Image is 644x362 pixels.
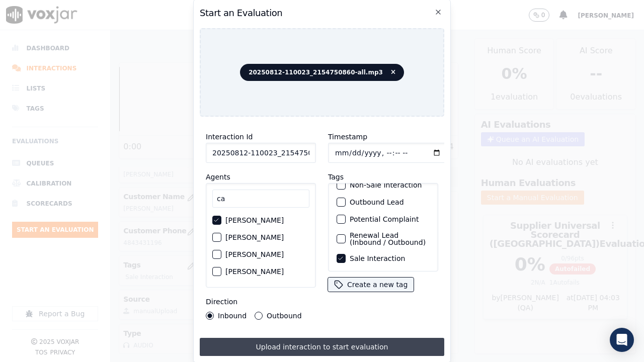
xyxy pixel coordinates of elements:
input: reference id, file name, etc [206,143,316,163]
label: Potential Complaint [350,216,419,223]
label: Sale Interaction [350,255,405,262]
label: Direction [206,298,237,306]
button: Upload interaction to start evaluation [200,338,444,356]
label: [PERSON_NAME] [225,251,284,258]
label: Inbound [218,312,247,319]
label: Renewal Lead (Inbound / Outbound) [350,232,430,246]
label: Outbound [267,312,301,319]
span: 20250812-110023_2154750860-all.mp3 [240,64,404,81]
label: [PERSON_NAME] [225,217,284,224]
label: Tags [328,173,344,181]
button: Create a new tag [328,278,414,292]
label: [PERSON_NAME] [225,268,284,275]
label: Non-Sale Interaction [350,182,422,189]
label: Interaction Id [206,133,253,141]
h2: Start an Evaluation [200,6,444,20]
label: [PERSON_NAME] [225,234,284,241]
label: Agents [206,173,230,181]
input: Search Agents... [212,190,309,208]
label: Timestamp [328,133,367,141]
div: Open Intercom Messenger [610,328,634,352]
label: Outbound Lead [350,199,404,206]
